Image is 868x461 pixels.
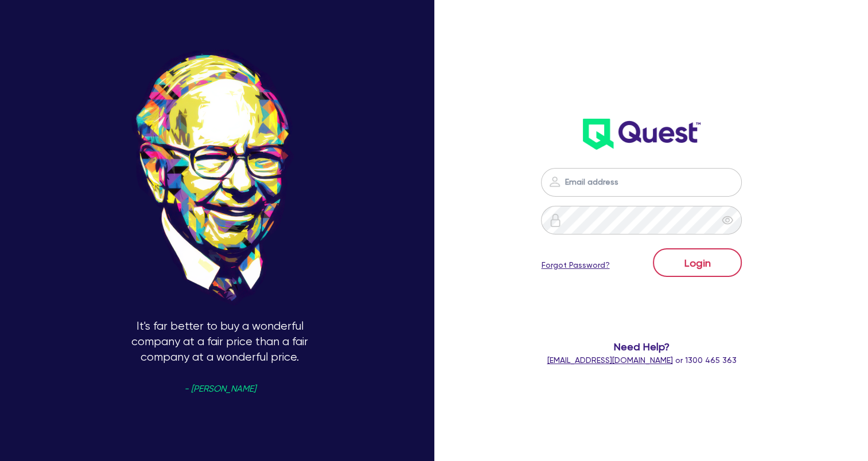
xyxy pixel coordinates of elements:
[541,168,742,197] input: Email address
[653,248,742,277] button: Login
[184,385,256,393] span: - [PERSON_NAME]
[548,213,562,227] img: icon-password
[530,339,754,354] span: Need Help?
[722,214,733,226] span: eye
[547,355,672,365] a: [EMAIL_ADDRESS][DOMAIN_NAME]
[548,175,562,189] img: icon-password
[547,355,736,365] span: or 1300 465 363
[583,119,700,150] img: wH2k97JdezQIQAAAABJRU5ErkJggg==
[541,259,609,271] a: Forgot Password?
